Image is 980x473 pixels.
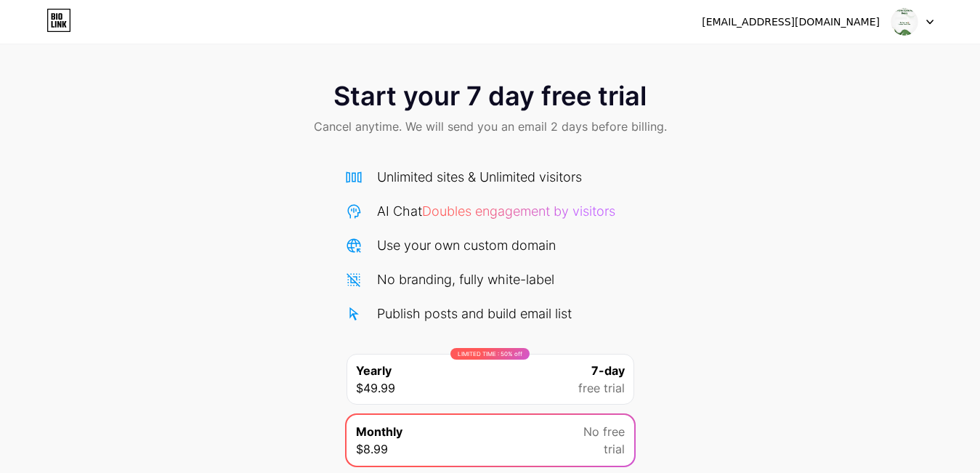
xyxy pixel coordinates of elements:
[604,440,625,458] span: trial
[314,118,667,135] span: Cancel anytime. We will send you an email 2 days before billing.
[377,167,582,187] div: Unlimited sites & Unlimited visitors
[356,440,388,458] span: $8.99
[450,348,530,360] div: LIMITED TIME : 50% off
[578,379,625,397] span: free trial
[422,203,615,219] span: Doubles engagement by visitors
[591,362,625,379] span: 7-day
[377,235,556,255] div: Use your own custom domain
[377,270,554,289] div: No branding, fully white-label
[377,304,572,323] div: Publish posts and build email list
[377,201,615,221] div: AI Chat
[333,81,647,110] span: Start your 7 day free trial
[583,423,625,440] span: No free
[356,423,402,440] span: Monthly
[891,8,918,36] img: togel88l
[356,362,392,379] span: Yearly
[356,379,395,397] span: $49.99
[702,15,880,30] div: [EMAIL_ADDRESS][DOMAIN_NAME]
